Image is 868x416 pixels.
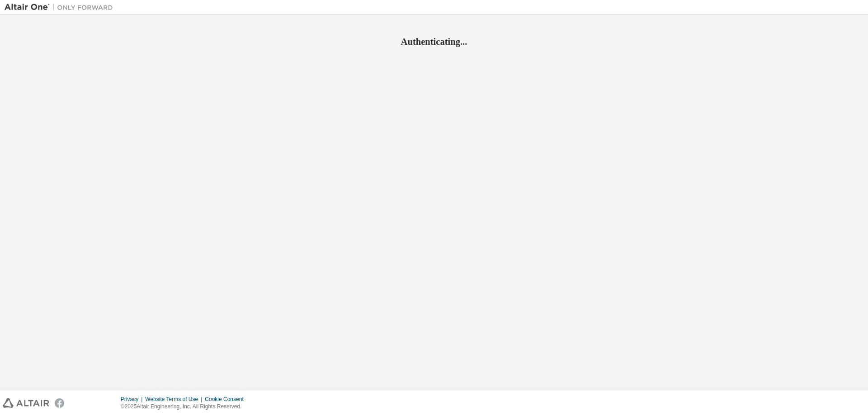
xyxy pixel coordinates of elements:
[55,398,64,408] img: facebook.svg
[5,3,118,12] img: Altair One
[205,396,249,403] div: Cookie Consent
[121,396,145,403] div: Privacy
[5,36,863,48] h2: Authenticating...
[3,398,49,408] img: altair_logo.svg
[145,396,205,403] div: Website Terms of Use
[121,403,249,411] p: © 2025 Altair Engineering, Inc. All Rights Reserved.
